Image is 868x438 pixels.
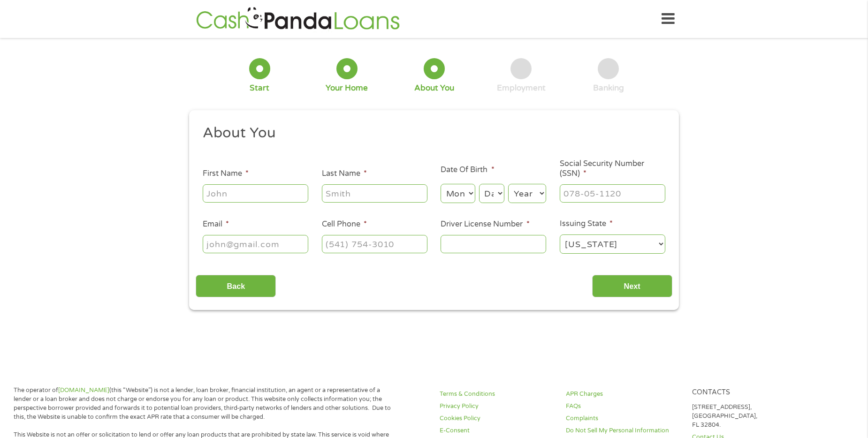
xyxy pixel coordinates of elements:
[592,275,672,298] input: Next
[322,235,427,253] input: (541) 754-3010
[193,6,403,32] img: GetLoanNow Logo
[326,83,368,93] div: Your Home
[322,169,367,179] label: Last Name
[566,390,680,399] a: APR Charges
[203,184,308,202] input: John
[566,414,680,423] a: Complaints
[250,83,269,93] div: Start
[203,124,659,143] h2: About You
[497,83,546,93] div: Employment
[560,159,665,179] label: Social Security Number (SSN)
[593,83,624,93] div: Banking
[566,402,680,411] a: FAQs
[203,235,308,253] input: john@gmail.com
[322,184,427,202] input: Smith
[322,219,367,229] label: Cell Phone
[692,388,807,397] h4: Contacts
[440,390,554,399] a: Terms & Conditions
[440,426,554,435] a: E-Consent
[440,402,554,411] a: Privacy Policy
[196,275,276,298] input: Back
[58,386,109,394] a: [DOMAIN_NAME]
[440,414,554,423] a: Cookies Policy
[560,184,665,202] input: 078-05-1120
[441,165,494,175] label: Date Of Birth
[692,403,807,430] p: [STREET_ADDRESS], [GEOGRAPHIC_DATA], FL 32804.
[414,83,454,93] div: About You
[14,386,392,422] p: The operator of (this “Website”) is not a lender, loan broker, financial institution, an agent or...
[441,219,529,229] label: Driver License Number
[566,426,680,435] a: Do Not Sell My Personal Information
[203,169,249,179] label: First Name
[203,219,229,229] label: Email
[560,219,613,229] label: Issuing State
